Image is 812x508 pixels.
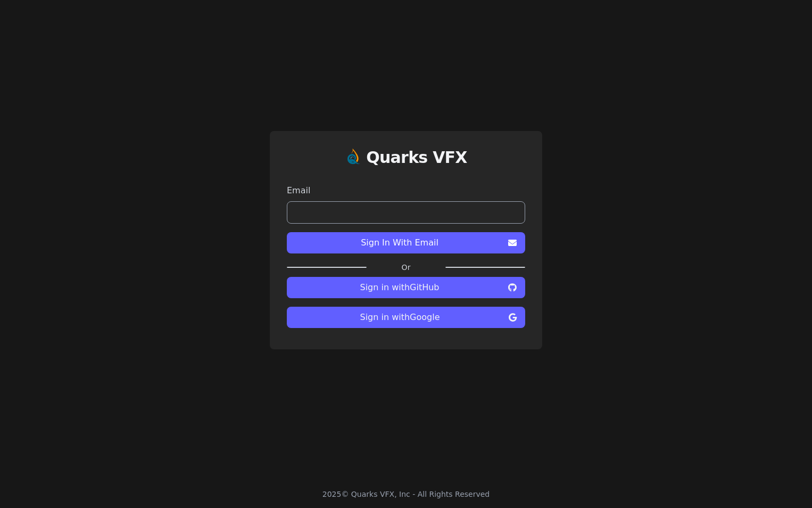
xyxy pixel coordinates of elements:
span: Sign In With Email [295,236,504,249]
label: Email [287,184,525,197]
div: 2025 © Quarks VFX, Inc - All Rights Reserved [322,489,490,499]
button: Sign in withGitHub [287,277,525,298]
a: Quarks VFX [366,148,467,176]
button: Sign In With Email [287,232,525,253]
span: Sign in with GitHub [295,281,504,294]
label: Or [367,262,445,273]
button: Sign in withGoogle [287,307,525,328]
span: Sign in with Google [295,311,504,324]
h1: Quarks VFX [366,148,467,167]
